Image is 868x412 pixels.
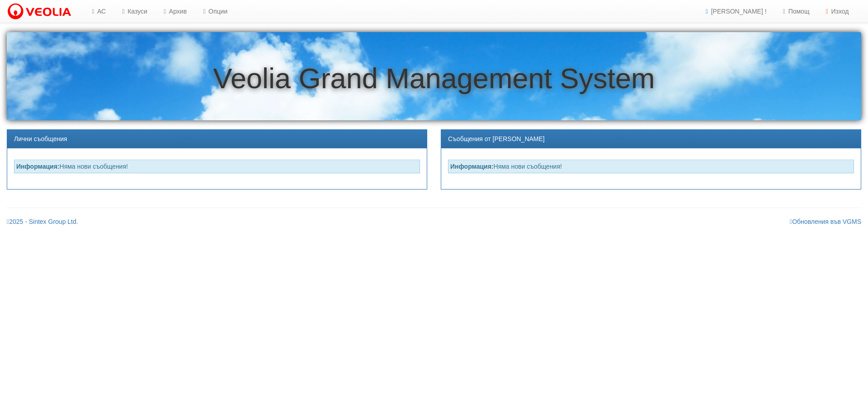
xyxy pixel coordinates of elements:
div: Няма нови съобщения! [14,160,420,173]
a: Обновления във VGMS [790,218,861,225]
a: 2025 - Sintex Group Ltd. [7,218,78,225]
div: Лични съобщения [7,130,427,148]
h1: Veolia Grand Management System [7,63,861,94]
div: Няма нови съобщения! [448,160,854,173]
strong: Информация: [450,163,494,170]
strong: Информация: [16,163,60,170]
img: VeoliaLogo.png [7,2,75,21]
div: Съобщения от [PERSON_NAME] [441,130,861,148]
